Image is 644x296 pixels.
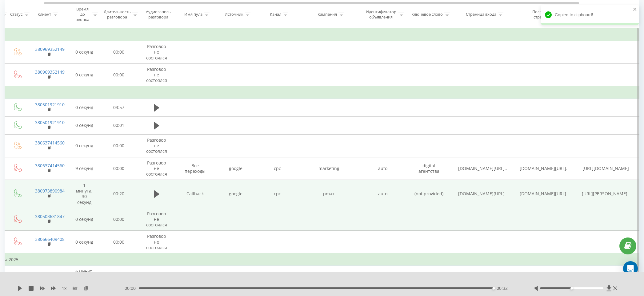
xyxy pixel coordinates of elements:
td: 1 минута, 30 секунд [69,180,100,208]
div: Accessibility label [492,287,495,290]
span: Разговор не состоялся [146,211,167,228]
div: Ключевое слово [411,12,443,17]
td: (not provided) [406,180,452,208]
div: Страница входа [466,12,496,17]
div: Copied to clipboard! [541,5,639,25]
td: Callback [175,180,215,208]
td: auto [360,180,406,208]
td: 00:00 [100,41,138,64]
a: 380503631847 [35,213,65,219]
button: Clip a selection (Select text first) [18,49,112,59]
td: заказать рекламу товара [406,266,452,289]
td: digital агентства [406,157,452,180]
a: 380666409408 [35,236,65,242]
div: Клиент [38,12,51,17]
span: Clip a selection (Select text first) [28,51,82,56]
td: cpc [257,157,298,180]
div: Open Intercom Messenger [623,261,638,276]
button: Clip a bookmark [18,39,112,49]
div: Accessibility label [570,287,573,290]
input: Untitled [16,27,115,39]
td: auto [360,266,406,289]
span: 00:00 [125,285,139,291]
td: google [215,266,257,289]
div: Имя пула [184,12,202,17]
span: Разговор не состоялся [146,66,167,83]
span: 00:32 [497,285,508,291]
div: Источник [225,12,243,17]
div: Длительность разговора [104,9,131,19]
td: [URL][DOMAIN_NAME] [575,157,637,180]
div: Последняя страница [526,9,559,19]
td: 00:00 [100,157,138,180]
span: [DOMAIN_NAME][URL].. [458,191,507,197]
td: auto [360,157,406,180]
div: Кампания [318,12,337,17]
td: 0 секунд [69,231,100,253]
a: 380969352149 [35,69,65,75]
a: 380969352149 [35,46,65,52]
span: Разговор не состоялся [146,43,167,60]
td: 0 секунд [69,134,100,157]
td: 00:00 [100,63,138,86]
div: Аудиозапись разговора [143,9,173,19]
button: Clip a screenshot [18,69,112,79]
a: 380501921910 [35,102,65,107]
span: [DOMAIN_NAME][URL].. [520,191,569,197]
td: cpc [257,180,298,208]
span: Clip a block [28,61,48,66]
span: 1 x [62,285,66,291]
span: Clip a screenshot [28,71,56,76]
a: 380633367916 [35,271,65,277]
span: xTiles [29,8,40,13]
span: [DOMAIN_NAME][URL].. [458,165,507,171]
td: 9 секунд [69,157,100,180]
td: 00:20 [100,180,138,208]
span: Разговор не состоялся [146,137,167,154]
td: 0 секунд [69,41,100,64]
td: 00:00 [100,134,138,157]
td: cpc [257,266,298,289]
div: Статус [10,12,22,17]
button: close [633,7,637,13]
a: 380973890984 [35,188,65,194]
td: 03:57 [100,99,138,116]
td: 00:08 [100,266,138,289]
td: google [215,180,257,208]
td: 0 секунд [69,208,100,231]
a: 380637414560 [35,163,65,168]
td: google [215,157,257,180]
td: 00:01 [100,116,138,134]
div: Destination [15,256,111,263]
span: Разговор не состоялся [146,233,167,250]
td: 0 секунд [69,99,100,116]
td: 0 секунд [69,116,100,134]
span: Clear all and close [74,87,108,94]
td: 00:00 [100,231,138,253]
td: [URL][DOMAIN_NAME] [575,266,637,289]
td: DASH-Search-Order [298,266,360,289]
div: Время до звонка [74,6,91,22]
a: 380501921910 [35,120,65,125]
td: pmax [298,180,360,208]
button: Clip a block [18,59,112,69]
div: Идентификатор объявления [365,9,397,19]
td: 00:00 [100,208,138,231]
div: Канал [270,12,281,17]
a: 380637414560 [35,140,65,146]
span: [DOMAIN_NAME][URL].. [520,165,569,171]
td: Все переходы [175,157,215,180]
td: marketing [298,157,360,180]
span: Разговор не состоялся [146,160,167,177]
span: Inbox Panel [25,264,46,271]
span: Clip a bookmark [28,42,56,47]
span: [URL][PERSON_NAME].. [582,191,630,197]
td: 6 минут, 53 секунды [69,266,100,289]
td: 0 секунд [69,63,100,86]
